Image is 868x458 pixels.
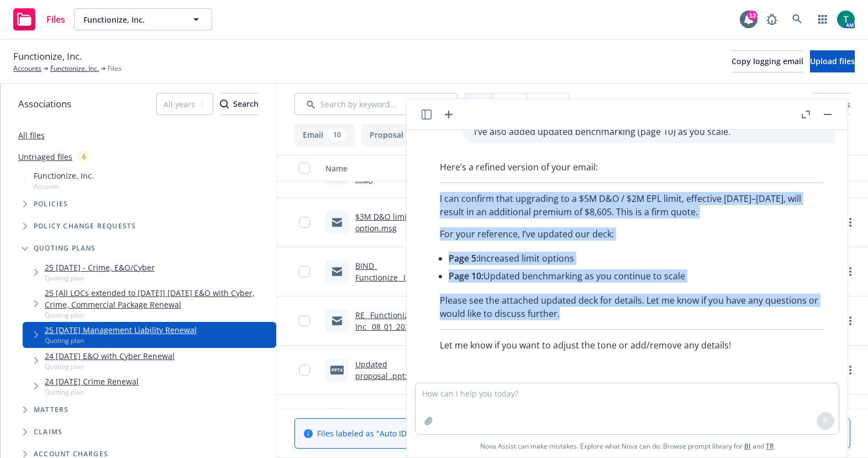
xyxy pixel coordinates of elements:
span: Matters [34,407,69,413]
span: Files labeled as "Auto ID card" are hidden. [317,428,549,439]
a: Accounts [13,64,41,74]
a: more [844,363,857,377]
li: Increased limit options [449,249,823,267]
span: Files [108,64,122,74]
a: more [844,314,857,327]
span: Functionize, Inc. [13,49,82,64]
span: Quoting plan [45,336,197,345]
button: Email [294,124,355,146]
div: 10 [328,129,346,141]
span: Quoting plan [45,310,272,320]
a: Untriaged files [18,151,72,163]
a: BIND_ Functionize_ Inc_ 08_01_2025 D&O_EPL Insurance Renewal .msg [355,261,418,329]
input: Select all [299,163,310,174]
span: All [474,98,483,110]
button: SearchSearch [220,93,259,115]
a: Functionize, Inc. [50,64,99,74]
li: Updated benchmarking as you continue to scale [449,267,823,285]
a: 25 [DATE] - Crime, E&O/Cyber [45,262,155,273]
a: Files [9,4,70,35]
a: All files [18,130,45,140]
button: Functionize, Inc. [74,8,212,30]
span: Quoting plan [45,273,155,283]
div: 13 [748,11,757,20]
span: Page 5: [449,252,478,264]
p: For your reference, I’ve updated our deck: [440,227,823,241]
span: Files [501,98,518,110]
div: 6 [77,150,92,163]
span: Account [34,181,94,191]
p: Let me know if you want to adjust the tone or add/remove any details! [440,339,823,352]
a: Report a Bug [761,8,783,30]
a: more [844,216,857,229]
a: BI [744,441,751,451]
span: Policies [34,201,69,207]
span: Nova Assist can make mistakes. Explore what Nova can do: Browse prompt library for and [480,435,774,457]
span: Upload files [810,56,855,66]
span: Functionize, Inc. [34,170,94,181]
span: Account charges [34,451,108,457]
a: RE_ Functionize_ Inc_ 08_01_2025 D&O_EPL Insurance Renewal Proposal.msg [355,310,416,378]
button: Upload files [810,50,855,72]
a: 25 [All LOCs extended to [DATE]] [DATE] E&O with Cyber, Crime, Commercial Package Renewal [45,287,272,310]
p: Here’s a refined version of your email: [440,160,823,174]
a: Switch app [812,8,834,30]
div: Search [220,93,259,114]
span: Page 10: [449,270,483,282]
input: Search by keyword... [294,93,457,115]
input: Toggle Row Selected [299,266,310,277]
input: Toggle Row Selected [299,217,310,228]
a: TR [766,441,774,451]
svg: Search [220,100,229,108]
p: I can confirm that upgrading to a $5M D&O / $2M EPL limit, effective [DATE]–[DATE], will result i... [440,192,823,218]
a: 24 [DATE] E&O with Cyber Renewal [45,350,175,362]
span: Associations [18,97,71,111]
button: Filters [812,93,850,115]
button: Proposal [361,124,431,146]
a: more [844,265,857,278]
button: Copy logging email [732,50,803,72]
button: Name [321,155,423,181]
span: Quoting plans [34,245,96,252]
span: Quoting plan [45,362,175,371]
span: pptx [330,366,344,374]
a: Search [786,8,808,30]
a: Updated proposal .msg [355,408,408,430]
div: Name [325,163,406,174]
p: I’ve also added updated benchmarking (page 10) as you scale. [474,125,823,138]
a: $3M D&O limit option.msg [355,211,409,233]
span: Emails [536,98,560,110]
span: Functionize, Inc. [83,14,179,25]
a: 24 [DATE] Crime Renewal [45,376,139,387]
input: Toggle Row Selected [299,365,310,376]
p: Please see the attached updated deck for details. Let me know if you have any questions or would ... [440,294,823,320]
span: Quoting plan [45,387,139,397]
span: Claims [34,429,62,435]
span: Files [46,15,65,24]
a: 25 [DATE] Management Liability Renewal [45,324,197,336]
a: Updated proposal .pptx [355,359,409,381]
input: Toggle Row Selected [299,315,310,326]
span: Policy change requests [34,223,136,230]
span: Copy logging email [732,56,803,66]
img: photo [837,11,855,28]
